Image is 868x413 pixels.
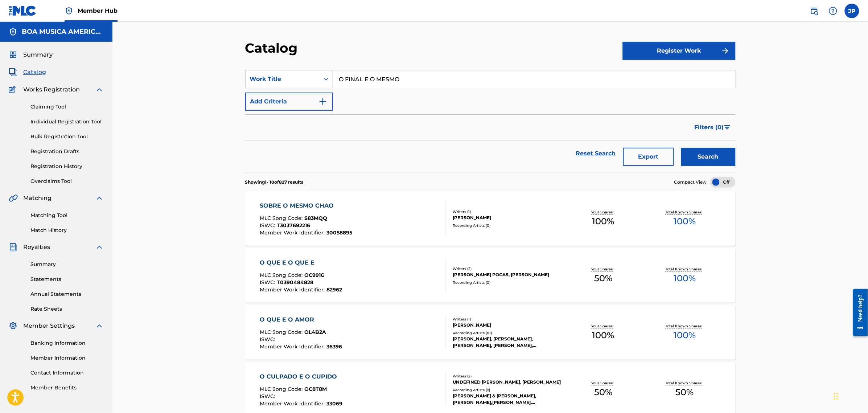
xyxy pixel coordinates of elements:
a: Match History [30,226,104,234]
p: Your Shares: [591,209,615,215]
h2: Catalog [245,40,301,56]
img: expand [95,194,104,203]
p: Your Shares: [591,380,615,386]
span: OL4B2A [304,329,326,335]
span: 100 % [674,215,696,228]
div: Recording Artists ( 10 ) [453,330,563,336]
a: Registration History [30,163,104,170]
img: f7272a7cc735f4ea7f67.svg [721,46,730,55]
span: Member Settings [23,322,75,330]
img: expand [95,243,104,252]
div: SOBRE O MESMO CHAO [260,201,352,210]
a: O QUE E O QUE EMLC Song Code:OC991GISWC:T0390484828Member Work Identifier:82962Writers (2)[PERSON... [245,248,736,303]
p: Total Known Shares: [666,266,704,272]
div: Arrastrar [834,385,838,407]
span: 50 % [676,386,694,399]
a: Reset Search [572,146,620,161]
iframe: Resource Center [848,283,868,342]
a: Member Information [30,354,104,362]
a: Public Search [807,4,822,18]
a: Contact Information [30,369,104,377]
div: [PERSON_NAME] POCAS, [PERSON_NAME] [453,271,563,278]
span: 33069 [326,400,342,407]
img: Royalties [9,243,17,252]
span: Member Hub [78,7,118,15]
span: Matching [23,194,52,203]
span: OC8T8M [304,386,327,392]
span: MLC Song Code : [260,329,304,335]
img: Works Registration [9,85,18,94]
a: SOBRE O MESMO CHAOMLC Song Code:S83MQQISWC:T3037692216Member Work Identifier:30058895Writers (1)[... [245,191,736,246]
a: Banking Information [30,339,104,347]
span: ISWC : [260,336,277,343]
span: ISWC : [260,279,277,286]
div: UNDEFINED [PERSON_NAME], [PERSON_NAME] [453,379,563,385]
div: Writers ( 1 ) [453,209,563,214]
img: Summary [9,50,17,59]
span: MLC Song Code : [260,215,304,221]
div: [PERSON_NAME] [453,322,563,328]
span: Member Work Identifier : [260,286,326,293]
a: O QUE E O AMORMLC Song Code:OL4B2AISWC:Member Work Identifier:36396Writers (1)[PERSON_NAME]Record... [245,305,736,360]
span: 100 % [592,329,614,342]
div: [PERSON_NAME], [PERSON_NAME], [PERSON_NAME], [PERSON_NAME], [PERSON_NAME] [453,336,563,349]
a: SummarySummary [9,50,53,59]
span: Member Work Identifier : [260,229,326,236]
span: Summary [23,50,53,59]
img: filter [724,125,731,130]
a: Registration Drafts [30,148,104,155]
a: Rate Sheets [30,305,104,313]
iframe: Chat Widget [832,378,868,413]
span: 36396 [326,343,342,350]
p: Your Shares: [591,323,615,329]
form: Search Form [245,70,736,173]
div: O QUE E O QUE E [260,258,342,267]
span: MLC Song Code : [260,272,304,278]
button: Export [623,148,674,166]
h5: BOA MUSICA AMERICA CORP [22,28,104,36]
p: Total Known Shares: [666,323,704,329]
span: Member Work Identifier : [260,400,326,407]
button: Filters (0) [690,118,736,136]
div: User Menu [845,4,859,18]
div: Recording Artists ( 0 ) [453,223,563,228]
span: Catalog [23,68,46,77]
span: T3037692216 [277,222,310,229]
div: Writers ( 1 ) [453,316,563,322]
img: Matching [9,194,18,203]
img: Top Rightsholder [65,7,73,15]
div: Work Title [250,75,315,83]
button: Add Criteria [245,93,333,111]
p: Total Known Shares: [666,209,704,215]
span: 100 % [674,329,696,342]
div: Widget de chat [832,378,868,413]
div: [PERSON_NAME] [453,214,563,221]
span: 50 % [594,272,612,285]
img: Catalog [9,68,17,77]
span: T0390484828 [277,279,313,286]
div: Help [826,4,840,18]
div: Recording Artists ( 0 ) [453,280,563,285]
img: Accounts [9,28,17,36]
span: Member Work Identifier : [260,343,326,350]
span: OC991G [304,272,325,278]
img: help [829,7,838,15]
p: Your Shares: [591,266,615,272]
span: 100 % [592,215,614,228]
div: Recording Artists ( 8 ) [453,387,563,393]
a: Overclaims Tool [30,177,104,185]
div: [PERSON_NAME] & [PERSON_NAME], [PERSON_NAME],[PERSON_NAME], [PERSON_NAME], [PERSON_NAME], [PERSON... [453,393,563,406]
span: MLC Song Code : [260,386,304,392]
span: Compact View [674,179,707,185]
span: 30058895 [326,229,352,236]
img: Member Settings [9,322,17,330]
img: search [810,7,819,15]
img: 9d2ae6d4665cec9f34b9.svg [318,97,327,106]
div: Writers ( 2 ) [453,373,563,379]
a: Annual Statements [30,290,104,298]
button: Search [681,148,736,166]
div: Writers ( 2 ) [453,266,563,271]
img: MLC Logo [9,5,37,16]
